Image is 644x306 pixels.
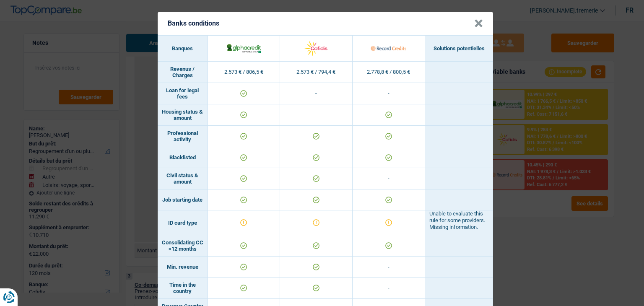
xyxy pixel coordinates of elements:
td: - [353,257,425,277]
td: Job starting date [158,189,208,210]
td: 2.573 € / 794,4 € [280,62,353,83]
td: - [280,104,353,126]
td: Consolidating CC <12 months [158,235,208,257]
button: Close [474,19,483,28]
td: Time in the country [158,277,208,299]
td: Unable to evaluate this rule for some providers. Missing information. [425,210,493,235]
th: Banques [158,36,208,62]
td: Professional activity [158,126,208,147]
h5: Banks conditions [168,19,219,27]
img: Cofidis [298,39,334,57]
td: Blacklisted [158,147,208,168]
td: ID card type [158,210,208,235]
td: - [353,277,425,299]
td: - [353,83,425,104]
th: Solutions potentielles [425,36,493,62]
td: - [280,83,353,104]
td: 2.778,8 € / 800,5 € [353,62,425,83]
td: - [353,168,425,189]
td: Civil status & amount [158,168,208,189]
td: Housing status & amount [158,104,208,126]
td: Revenus / Charges [158,62,208,83]
img: Record Credits [371,39,406,57]
td: Loan for legal fees [158,83,208,104]
img: AlphaCredit [226,43,262,54]
td: 2.573 € / 806,5 € [208,62,280,83]
td: Min. revenue [158,257,208,277]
